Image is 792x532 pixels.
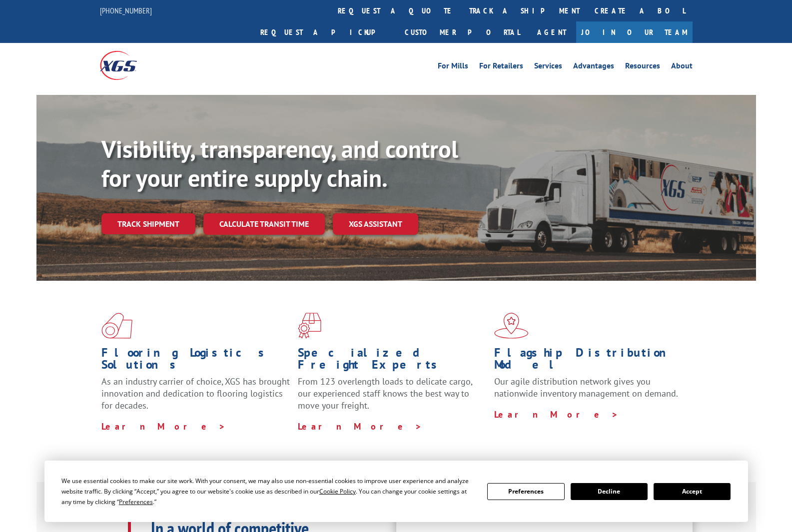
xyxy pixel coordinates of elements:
b: Visibility, transparency, and control for your entire supply chain. [101,133,458,193]
h1: Specialized Freight Experts [298,347,487,376]
a: Calculate transit time [203,213,325,235]
h1: Flooring Logistics Solutions [101,347,290,376]
a: [PHONE_NUMBER] [100,5,152,15]
button: Preferences [487,483,564,500]
a: Services [534,62,562,73]
a: Resources [625,62,660,73]
span: Our agile distribution network gives you nationwide inventory management on demand. [494,376,678,399]
button: Decline [571,483,648,500]
p: From 123 overlength loads to delicate cargo, our experienced staff knows the best way to move you... [298,376,487,420]
span: Preferences [119,498,153,506]
img: xgs-icon-focused-on-flooring-red [298,313,321,339]
a: For Mills [438,62,468,73]
span: As an industry carrier of choice, XGS has brought innovation and dedication to flooring logistics... [101,376,290,411]
a: XGS ASSISTANT [333,213,418,235]
button: Accept [654,483,731,500]
img: xgs-icon-flagship-distribution-model-red [494,313,529,339]
div: We use essential cookies to make our site work. With your consent, we may also use non-essential ... [61,476,475,507]
a: For Retailers [479,62,523,73]
a: Join Our Team [576,21,693,43]
a: Learn More > [494,409,619,420]
a: Track shipment [101,213,195,234]
a: Customer Portal [397,21,527,43]
span: Cookie Policy [319,487,356,496]
div: Cookie Consent Prompt [44,461,748,522]
a: Agent [527,21,576,43]
h1: Flagship Distribution Model [494,347,683,376]
a: Learn More > [298,421,422,432]
a: Advantages [573,62,614,73]
a: About [671,62,693,73]
img: xgs-icon-total-supply-chain-intelligence-red [101,313,132,339]
a: Learn More > [101,421,226,432]
a: Request a pickup [253,21,397,43]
